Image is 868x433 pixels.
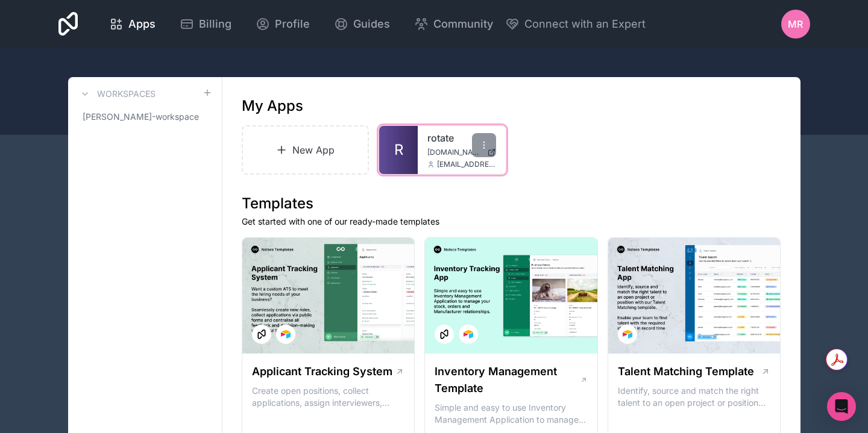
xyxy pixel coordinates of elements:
[324,11,400,37] a: Guides
[505,16,646,33] button: Connect with an Expert
[435,402,588,426] p: Simple and easy to use Inventory Management Application to manage your stock, orders and Manufact...
[78,106,212,128] a: [PERSON_NAME]-workspace
[623,329,632,339] img: Airtable Logo
[128,16,156,33] span: Apps
[252,385,405,409] p: Create open positions, collect applications, assign interviewers, centralise candidate feedback a...
[379,126,418,174] a: R
[242,194,781,213] h1: Templates
[437,160,496,169] span: [EMAIL_ADDRESS][DOMAIN_NAME]
[83,111,199,123] span: [PERSON_NAME]-workspace
[427,148,496,157] a: [DOMAIN_NAME]
[275,16,310,33] span: Profile
[427,131,496,145] a: rotate
[618,385,771,409] p: Identify, source and match the right talent to an open project or position with our Talent Matchi...
[618,363,754,380] h1: Talent Matching Template
[99,11,165,37] a: Apps
[394,140,403,160] span: R
[433,16,493,33] span: Community
[404,11,503,37] a: Community
[242,216,781,228] p: Get started with one of our ready-made templates
[170,11,241,37] a: Billing
[524,16,646,33] span: Connect with an Expert
[353,16,390,33] span: Guides
[97,88,156,100] h3: Workspaces
[252,363,392,380] h1: Applicant Tracking System
[788,17,803,31] span: MR
[464,329,473,339] img: Airtable Logo
[246,11,319,37] a: Profile
[435,363,579,397] h1: Inventory Management Template
[281,329,291,339] img: Airtable Logo
[199,16,231,33] span: Billing
[242,96,303,116] h1: My Apps
[78,87,156,101] a: Workspaces
[427,148,482,157] span: [DOMAIN_NAME]
[827,392,856,421] div: Open Intercom Messenger
[242,125,370,175] a: New App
